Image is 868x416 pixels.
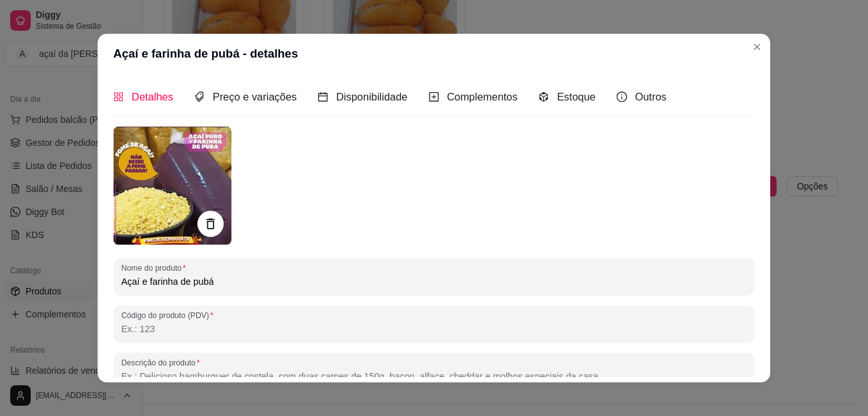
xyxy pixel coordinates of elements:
span: Complementos [447,92,518,102]
input: Descrição do produto [121,370,747,383]
span: Preço e variações [213,92,297,102]
span: code-sandbox [539,92,549,102]
button: Close [747,36,768,58]
input: Nome do produto [121,275,747,289]
input: Código do produto (PDV) [121,323,747,336]
span: plus-square [429,92,439,102]
span: info-circle [617,92,627,102]
span: tags [194,92,205,102]
span: Estoque [557,92,596,102]
header: Açaí e farinha de pubá - detalhes [98,34,770,74]
span: calendar [318,92,328,102]
span: appstore [113,92,123,102]
span: Outros [635,92,667,102]
label: Descrição do produto [121,357,205,368]
label: Nome do produto [121,262,190,273]
label: Código do produto (PDV) [121,310,218,321]
span: Disponibilidade [336,92,408,102]
img: produto [113,127,231,245]
span: Detalhes [132,92,173,102]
